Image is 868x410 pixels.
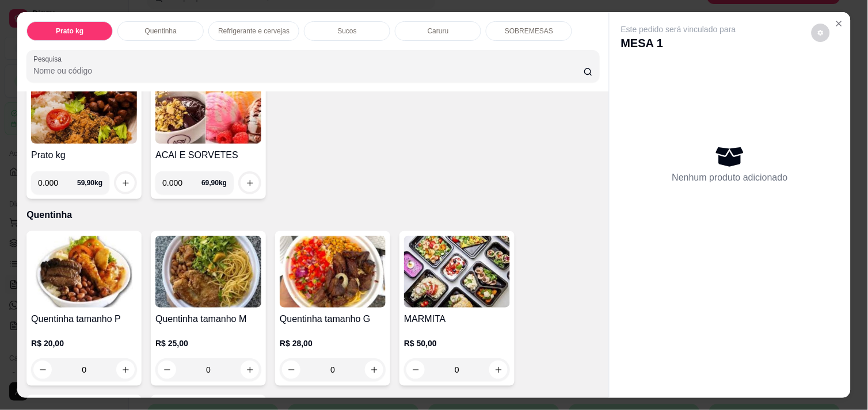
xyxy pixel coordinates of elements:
p: Refrigerante e cervejas [218,26,290,36]
label: Pesquisa [33,54,66,64]
p: Quentinha [144,26,176,36]
img: product-image [31,72,137,144]
p: Nenhum produto adicionado [672,171,788,185]
button: decrease-product-quantity [33,361,52,379]
p: Prato kg [56,26,83,36]
p: R$ 28,00 [280,338,386,349]
h4: Quentinha tamanho P [31,312,137,326]
p: Sucos [338,26,357,36]
p: R$ 25,00 [155,338,261,349]
button: increase-product-quantity [241,174,259,192]
p: Quentinha [26,208,600,222]
input: 0.00 [162,171,201,194]
img: product-image [155,72,261,144]
input: 0.00 [38,171,77,194]
button: decrease-product-quantity [406,361,425,379]
h4: Quentinha tamanho M [155,312,261,326]
img: product-image [404,236,510,308]
input: Pesquisa [33,65,584,76]
p: Caruru [428,26,449,36]
p: R$ 20,00 [31,338,137,349]
img: product-image [155,236,261,308]
h4: Quentinha tamanho G [280,312,386,326]
button: decrease-product-quantity [282,361,300,379]
h4: ACAI E SORVETES [155,148,261,162]
p: Este pedido será vinculado para [621,24,736,35]
button: Close [830,14,848,33]
img: product-image [31,236,137,308]
button: increase-product-quantity [241,361,259,379]
button: increase-product-quantity [365,361,383,379]
button: increase-product-quantity [116,361,135,379]
img: product-image [280,236,386,308]
p: SOBREMESAS [505,26,553,36]
button: decrease-product-quantity [812,24,830,42]
p: MESA 1 [621,35,736,51]
button: decrease-product-quantity [158,361,176,379]
h4: Prato kg [31,148,137,162]
button: increase-product-quantity [116,174,135,192]
p: R$ 50,00 [404,338,510,349]
button: increase-product-quantity [489,361,508,379]
h4: MARMITA [404,312,510,326]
